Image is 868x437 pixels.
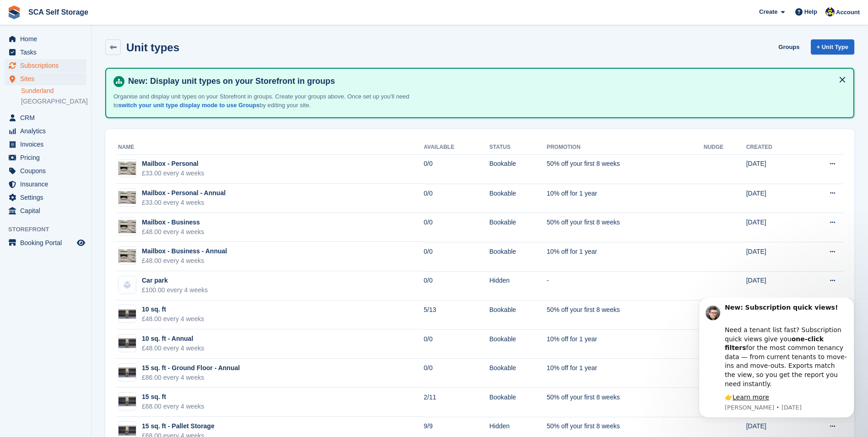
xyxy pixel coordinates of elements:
div: £48.00 every 4 weeks [142,344,204,353]
td: - [547,271,704,300]
td: 2/11 [424,388,489,417]
b: New: Subscription quick views! [40,6,153,13]
span: Storefront [8,225,91,234]
td: 0/0 [424,184,489,213]
a: menu [5,46,86,59]
img: 15%20SQ.FT.jpg [119,367,136,377]
div: 15 sq. ft [142,392,204,402]
img: 15%20SQ.FT.jpg [119,309,136,319]
td: [DATE] [746,184,802,213]
img: 15%20SQ.FT.jpg [119,338,136,348]
td: [DATE] [746,154,802,184]
img: 15%20SQ.FT.jpg [119,396,136,406]
td: 0/0 [424,329,489,359]
div: £86.00 every 4 weeks [142,373,240,382]
td: Bookable [489,329,546,359]
div: 10 sq. ft - Annual [142,334,204,344]
span: Insurance [20,178,75,191]
img: Profile image for Steven [21,8,35,22]
span: Help [804,7,817,16]
span: Pricing [20,151,75,164]
a: menu [5,178,86,191]
a: menu [5,236,86,249]
div: 15 sq. ft - Ground Floor - Annual [142,363,240,373]
iframe: Intercom notifications message [685,298,868,423]
td: Bookable [489,184,546,213]
td: 10% off for 1 year [547,184,704,213]
div: £48.00 every 4 weeks [142,314,204,324]
a: menu [5,204,86,217]
td: 50% off your first 8 weeks [547,300,704,330]
span: Home [20,33,75,45]
div: Mailbox - Personal - Annual [142,188,226,198]
div: £33.00 every 4 weeks [142,198,226,208]
span: Capital [20,204,75,217]
div: 👉 [40,95,162,104]
td: [DATE] [746,271,802,300]
td: Bookable [489,388,546,417]
a: menu [5,111,86,124]
span: Sites [20,72,75,85]
td: Bookable [489,213,546,242]
a: Sunderland [21,87,86,95]
div: Mailbox - Business - Annual [142,246,227,256]
span: Create [759,7,777,16]
div: £100.00 every 4 weeks [142,285,208,295]
td: [DATE] [746,213,802,242]
td: 10% off for 1 year [547,329,704,359]
span: Booking Portal [20,236,75,249]
div: £68.00 every 4 weeks [142,402,204,411]
td: Bookable [489,300,546,330]
td: [DATE] [746,242,802,271]
td: Bookable [489,242,546,271]
th: Name [116,140,424,155]
td: 0/0 [424,213,489,242]
td: 50% off your first 8 weeks [547,154,704,184]
div: 15 sq. ft - Pallet Storage [142,421,215,431]
a: SCA Self Storage [25,5,92,20]
h2: Unit types [126,41,179,54]
img: blank-unit-type-icon-ffbac7b88ba66c5e286b0e438baccc4b9c83835d4c34f86887a83fc20ec27e7b.svg [119,276,136,294]
img: Unknown-4.jpeg [119,249,136,262]
img: Unknown-4.jpeg [119,220,136,233]
img: Unknown-4.jpeg [119,162,136,175]
a: [GEOGRAPHIC_DATA] [21,97,86,106]
img: stora-icon-8386f47178a22dfd0bd8f6a31ec36ba5ce8667c1dd55bd0f319d3a0aa187defe.svg [7,5,21,19]
p: Organise and display unit types on your Storefront in groups. Create your groups above. Once set ... [113,92,434,110]
td: 0/0 [424,271,489,300]
th: Status [489,140,546,155]
a: menu [5,151,86,164]
div: Mailbox - Personal [142,159,204,169]
img: 15%20SQ.FT.jpg [119,426,136,436]
span: Account [836,8,860,17]
th: Nudge [704,140,746,155]
span: Analytics [20,125,75,137]
td: 0/0 [424,154,489,184]
td: 50% off your first 8 weeks [547,388,704,417]
a: menu [5,33,86,45]
div: 10 sq. ft [142,305,204,314]
a: menu [5,72,86,85]
a: Groups [775,39,803,55]
span: Tasks [20,46,75,59]
td: Bookable [489,359,546,388]
div: £48.00 every 4 weeks [142,227,204,237]
span: Coupons [20,164,75,177]
div: £48.00 every 4 weeks [142,256,227,266]
div: Message content [40,5,162,104]
span: CRM [20,111,75,124]
td: Bookable [489,154,546,184]
a: + Unit Type [811,39,854,55]
a: Preview store [75,237,86,248]
span: Settings [20,191,75,204]
div: Need a tenant list fast? Subscription quick views give you for the most common tenancy data — fro... [40,19,162,91]
td: 10% off for 1 year [547,359,704,388]
p: Message from Steven, sent 1d ago [40,106,162,114]
img: Thomas Webb [825,7,835,16]
td: 5/13 [424,300,489,330]
h4: New: Display unit types on your Storefront in groups [124,76,846,87]
a: menu [5,164,86,177]
td: 0/0 [424,359,489,388]
td: 0/0 [424,242,489,271]
a: menu [5,138,86,151]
